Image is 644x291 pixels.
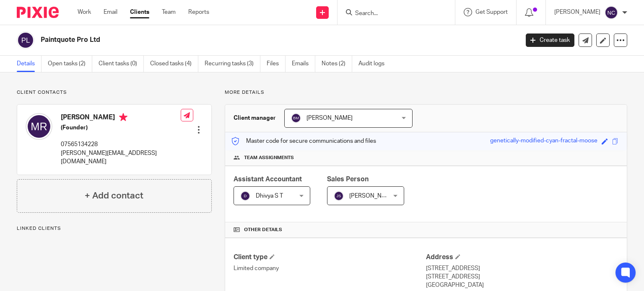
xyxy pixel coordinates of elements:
[554,8,600,16] p: [PERSON_NAME]
[244,155,294,161] span: Team assignments
[162,8,176,16] a: Team
[26,113,52,140] img: svg%3E
[61,113,181,124] h4: [PERSON_NAME]
[234,264,426,273] p: Limited company
[306,115,353,121] span: [PERSON_NAME]
[188,8,209,16] a: Reports
[358,56,391,72] a: Audit logs
[234,114,276,122] h3: Client manager
[41,36,419,44] h2: Paintquote Pro Ltd
[426,281,618,289] p: [GEOGRAPHIC_DATA]
[205,56,260,72] a: Recurring tasks (3)
[354,10,430,18] input: Search
[526,33,574,47] a: Create task
[225,89,627,96] p: More details
[475,9,508,15] span: Get Support
[17,7,59,18] img: Pixie
[61,124,181,132] h5: (Founder)
[349,193,395,199] span: [PERSON_NAME]
[234,176,302,183] span: Assistant Accountant
[17,225,212,232] p: Linked clients
[426,273,618,281] p: [STREET_ADDRESS]
[130,8,149,16] a: Clients
[61,140,181,149] p: 07565134228
[256,193,283,199] span: Dhivya S T
[267,56,286,72] a: Files
[61,149,181,166] p: [PERSON_NAME][EMAIL_ADDRESS][DOMAIN_NAME]
[231,137,376,145] p: Master code for secure communications and files
[17,31,34,49] img: svg%3E
[48,56,92,72] a: Open tasks (2)
[17,56,42,72] a: Details
[119,113,127,121] i: Primary
[322,56,352,72] a: Notes (2)
[426,253,618,262] h4: Address
[85,189,143,202] h4: + Add contact
[234,253,426,262] h4: Client type
[292,56,315,72] a: Emails
[240,191,250,201] img: svg%3E
[17,89,212,96] p: Client contacts
[104,8,117,16] a: Email
[244,227,282,233] span: Other details
[490,136,597,146] div: genetically-modified-cyan-fractal-moose
[99,56,144,72] a: Client tasks (0)
[150,56,198,72] a: Closed tasks (4)
[291,113,301,123] img: svg%3E
[605,6,618,19] img: svg%3E
[334,191,344,201] img: svg%3E
[327,176,369,183] span: Sales Person
[78,8,91,16] a: Work
[426,264,618,273] p: [STREET_ADDRESS]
